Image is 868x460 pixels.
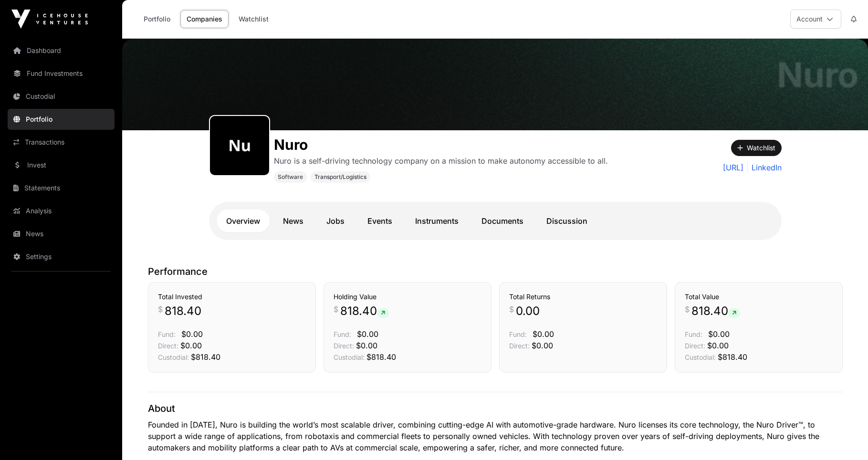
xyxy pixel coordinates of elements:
[685,303,690,315] span: $
[8,40,115,61] a: Dashboard
[232,10,275,28] a: Watchlist
[191,352,220,362] span: $818.40
[165,303,201,319] span: 818.40
[148,265,843,278] p: Performance
[158,342,178,350] span: Direct:
[718,352,747,362] span: $818.40
[214,120,265,171] img: nuro436.png
[317,209,354,232] a: Jobs
[8,155,115,176] a: Invest
[181,329,203,339] span: $0.00
[8,246,115,267] a: Settings
[509,292,657,302] h3: Total Returns
[685,342,705,350] span: Direct:
[509,330,527,338] span: Fund:
[707,341,729,350] span: $0.00
[516,303,540,319] span: 0.00
[532,341,553,350] span: $0.00
[685,353,716,361] span: Custodial:
[820,414,868,460] iframe: Chat Widget
[217,209,270,232] a: Overview
[274,155,608,167] p: Nuro is a self-driving technology company on a mission to make autonomy accessible to all.
[731,140,782,156] button: Watchlist
[8,132,115,153] a: Transactions
[356,341,377,350] span: $0.00
[334,330,351,338] span: Fund:
[366,352,396,362] span: $818.40
[708,329,730,339] span: $0.00
[8,86,115,107] a: Custodial
[358,209,402,232] a: Events
[357,329,378,339] span: $0.00
[747,162,782,173] a: LinkedIn
[148,419,843,453] p: Founded in [DATE], Nuro is building the world’s most scalable driver, combining cutting-edge AI w...
[278,173,303,181] span: Software
[685,330,702,338] span: Fund:
[537,209,597,232] a: Discussion
[790,10,841,29] button: Account
[691,303,740,319] span: 818.40
[509,303,514,315] span: $
[777,58,858,92] h1: Nuro
[158,292,306,302] h3: Total Invested
[137,10,177,28] a: Portfolio
[158,303,163,315] span: $
[8,200,115,221] a: Analysis
[472,209,533,232] a: Documents
[334,292,481,302] h3: Holding Value
[334,342,354,350] span: Direct:
[509,342,530,350] span: Direct:
[158,330,176,338] span: Fund:
[8,223,115,244] a: News
[723,162,743,173] a: [URL]
[122,39,868,130] img: Nuro
[406,209,468,232] a: Instruments
[158,353,189,361] span: Custodial:
[334,353,365,361] span: Custodial:
[8,178,115,199] a: Statements
[148,402,843,415] p: About
[685,292,833,302] h3: Total Value
[314,173,366,181] span: Transport/Logistics
[180,10,229,28] a: Companies
[533,329,554,339] span: $0.00
[11,10,88,29] img: Icehouse Ventures Logo
[8,63,115,84] a: Fund Investments
[8,109,115,130] a: Portfolio
[334,303,338,315] span: $
[180,341,202,350] span: $0.00
[274,136,608,153] h1: Nuro
[340,303,389,319] span: 818.40
[273,209,313,232] a: News
[217,209,774,232] nav: Tabs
